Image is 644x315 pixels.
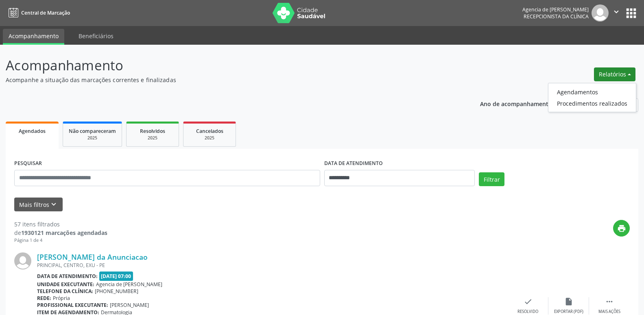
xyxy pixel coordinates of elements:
strong: 1930121 marcações agendadas [21,229,107,237]
b: Profissional executante: [37,302,108,308]
span: Agencia de [PERSON_NAME] [96,281,162,288]
b: Data de atendimento: [37,273,98,280]
span: [PHONE_NUMBER] [95,288,138,295]
div: 2025 [69,135,116,141]
span: Resolvidos [140,128,165,135]
button: Relatórios [594,67,635,81]
i: keyboard_arrow_down [49,200,58,209]
span: Não compareceram [69,128,116,135]
div: PRINCIPAL, CENTRO, EXU - PE [37,262,508,269]
span: Recepcionista da clínica [524,13,589,20]
a: Acompanhamento [3,29,64,45]
a: Central de Marcação [6,6,70,20]
button: print [613,220,630,237]
div: Mais ações [598,309,620,315]
div: Agencia de [PERSON_NAME] [522,6,589,13]
b: Rede: [37,295,51,302]
a: Procedimentos realizados [548,98,636,109]
b: Unidade executante: [37,281,94,288]
img: img [14,252,31,269]
button:  [609,4,624,22]
label: DATA DE ATENDIMENTO [324,157,383,170]
a: Agendamentos [548,86,636,98]
i: check [524,297,533,306]
i: print [617,224,626,233]
a: [PERSON_NAME] da Anunciacao [37,252,148,261]
div: Página 1 de 4 [14,237,107,244]
div: de [14,228,107,237]
button: Filtrar [479,172,504,186]
span: [PERSON_NAME] [110,302,149,308]
div: 2025 [189,135,230,141]
b: Telefone da clínica: [37,288,93,295]
i: insert_drive_file [564,297,573,306]
label: PESQUISAR [14,157,42,170]
button: apps [624,6,638,20]
img: img [592,4,609,22]
span: Agendados [19,128,46,135]
span: Própria [53,295,70,302]
p: Acompanhamento [6,55,449,76]
i:  [605,297,614,306]
span: Cancelados [196,128,223,135]
p: Ano de acompanhamento [480,98,552,109]
div: 2025 [132,135,173,141]
div: 57 itens filtrados [14,220,107,228]
a: Beneficiários [73,29,119,43]
div: Resolvido [517,309,538,315]
span: Central de Marcação [21,9,70,16]
span: [DATE] 07:00 [99,272,133,281]
button: Mais filtroskeyboard_arrow_down [14,198,63,212]
div: Exportar (PDF) [554,309,583,315]
ul: Relatórios [548,83,636,112]
p: Acompanhe a situação das marcações correntes e finalizadas [6,76,449,84]
i:  [612,7,621,16]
